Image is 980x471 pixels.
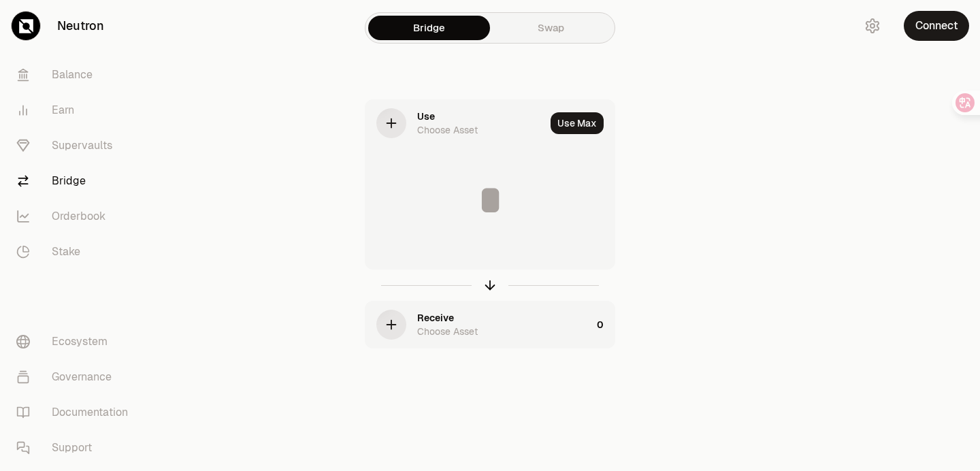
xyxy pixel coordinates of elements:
[5,359,147,395] a: Governance
[5,234,147,270] a: Stake
[417,110,435,123] div: Use
[551,112,604,134] button: Use Max
[5,128,147,163] a: Supervaults
[5,199,147,234] a: Orderbook
[368,16,490,40] a: Bridge
[597,302,615,348] div: 0
[365,100,545,146] div: UseChoose Asset
[5,324,147,359] a: Ecosystem
[365,302,591,348] div: ReceiveChoose Asset
[417,325,478,338] div: Choose Asset
[417,123,478,137] div: Choose Asset
[365,302,615,348] button: ReceiveChoose Asset0
[417,311,454,325] div: Receive
[5,57,147,93] a: Balance
[5,163,147,199] a: Bridge
[904,11,969,41] button: Connect
[5,93,147,128] a: Earn
[490,16,612,40] a: Swap
[5,395,147,430] a: Documentation
[5,430,147,466] a: Support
